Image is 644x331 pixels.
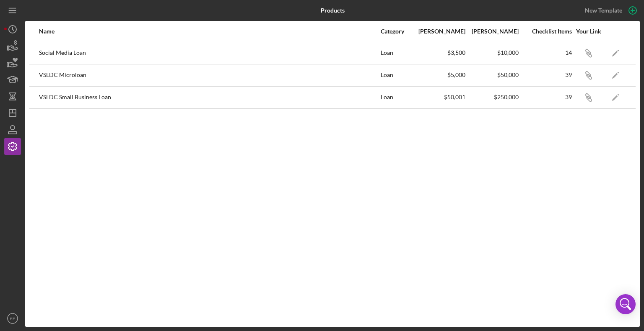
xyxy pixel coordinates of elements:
[585,4,622,17] div: New Template
[466,49,519,56] div: $10,000
[519,28,572,35] div: Checklist Items
[381,43,412,64] div: Loan
[519,72,572,78] div: 39
[573,28,604,35] div: Your Link
[413,28,465,35] div: [PERSON_NAME]
[4,310,21,327] button: EE
[413,94,465,100] div: $50,001
[381,87,412,108] div: Loan
[39,87,380,108] div: VSLDC Small Business Loan
[381,65,412,86] div: Loan
[519,94,572,100] div: 39
[519,49,572,56] div: 14
[321,7,345,14] b: Products
[466,94,519,100] div: $250,000
[39,43,380,64] div: Social Media Loan
[466,72,519,78] div: $50,000
[615,294,636,314] div: Open Intercom Messenger
[10,316,16,321] text: EE
[413,49,465,56] div: $3,500
[39,65,380,86] div: VSLDC Microloan
[39,28,380,35] div: Name
[580,4,640,17] button: New Template
[381,28,412,35] div: Category
[413,72,465,78] div: $5,000
[466,28,519,35] div: [PERSON_NAME]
